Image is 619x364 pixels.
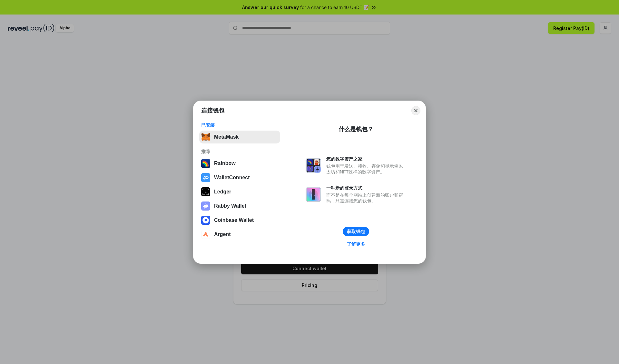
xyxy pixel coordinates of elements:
[201,122,278,128] div: 已安装
[326,156,406,162] div: 您的数字资产之家
[201,159,210,168] img: svg+xml,%3Csvg%20width%3D%22120%22%20height%3D%22120%22%20viewBox%3D%220%200%20120%20120%22%20fil...
[199,131,280,143] button: MetaMask
[199,200,280,212] button: Rabby Wallet
[201,187,210,196] img: svg+xml,%3Csvg%20xmlns%3D%22http%3A%2F%2Fwww.w3.org%2F2000%2Fsvg%22%20width%3D%2228%22%20height%3...
[214,189,231,195] div: Ledger
[411,106,420,115] button: Close
[214,203,246,209] div: Rabby Wallet
[201,202,210,211] img: svg+xml,%3Csvg%20xmlns%3D%22http%3A%2F%2Fwww.w3.org%2F2000%2Fsvg%22%20fill%3D%22none%22%20viewBox...
[214,231,231,237] div: Argent
[201,133,210,142] img: svg+xml,%3Csvg%20fill%3D%22none%22%20height%3D%2233%22%20viewBox%3D%220%200%2035%2033%22%20width%...
[306,187,321,202] img: svg+xml,%3Csvg%20xmlns%3D%22http%3A%2F%2Fwww.w3.org%2F2000%2Fsvg%22%20fill%3D%22none%22%20viewBox...
[199,157,280,170] button: Rainbow
[199,214,280,227] button: Coinbase Wallet
[214,175,250,181] div: WalletConnect
[201,173,210,182] img: svg+xml,%3Csvg%20width%3D%2228%22%20height%3D%2228%22%20viewBox%3D%220%200%2028%2028%22%20fill%3D...
[326,185,406,191] div: 一种新的登录方式
[343,227,369,236] button: 获取钱包
[201,216,210,225] img: svg+xml,%3Csvg%20width%3D%2228%22%20height%3D%2228%22%20viewBox%3D%220%200%2028%2028%22%20fill%3D...
[326,192,406,204] div: 而不是在每个网站上创建新的账户和密码，只需连接您的钱包。
[214,134,239,140] div: MetaMask
[199,171,280,184] button: WalletConnect
[306,158,321,173] img: svg+xml,%3Csvg%20xmlns%3D%22http%3A%2F%2Fwww.w3.org%2F2000%2Fsvg%22%20fill%3D%22none%22%20viewBox...
[201,107,224,114] h1: 连接钱包
[214,161,236,166] div: Rainbow
[201,149,278,154] div: 推荐
[199,185,280,198] button: Ledger
[339,125,373,133] div: 什么是钱包？
[326,163,406,175] div: 钱包用于发送、接收、存储和显示像以太坊和NFT这样的数字资产。
[201,230,210,239] img: svg+xml,%3Csvg%20width%3D%2228%22%20height%3D%2228%22%20viewBox%3D%220%200%2028%2028%22%20fill%3D...
[347,241,365,247] div: 了解更多
[347,229,365,234] div: 获取钱包
[343,240,369,248] a: 了解更多
[199,228,280,241] button: Argent
[214,217,254,223] div: Coinbase Wallet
